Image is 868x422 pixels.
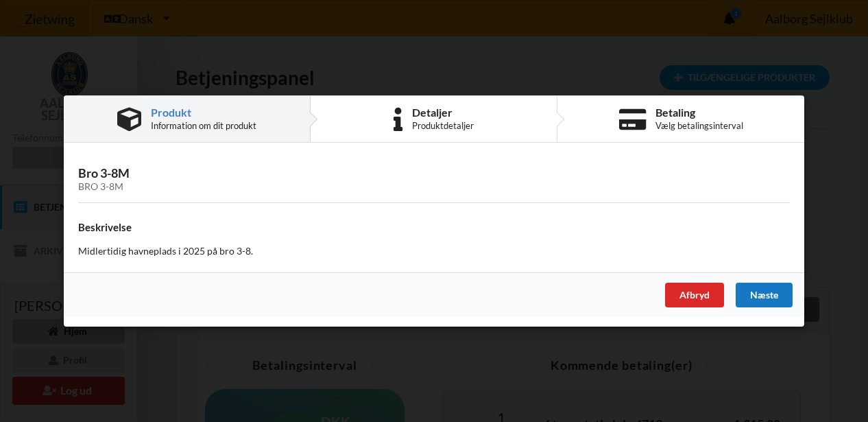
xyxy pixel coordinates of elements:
p: Midlertidig havneplads i 2025 på bro 3-8. [78,244,790,258]
h4: Beskrivelse [78,222,790,235]
div: Detaljer [412,107,474,118]
div: Bro 3-8M [78,181,790,193]
div: Produktdetaljer [412,120,474,131]
div: Produkt [151,107,256,118]
div: Vælg betalingsinterval [655,120,743,131]
div: Afbryd [665,283,724,307]
div: Information om dit produkt [151,120,256,131]
div: Betaling [655,107,743,118]
h3: Bro 3-8M [78,165,790,193]
div: Næste [736,283,793,307]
